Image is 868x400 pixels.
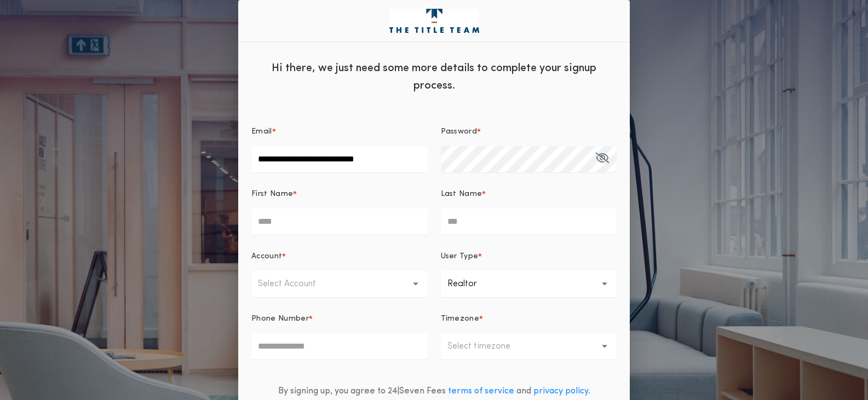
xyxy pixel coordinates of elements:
[595,146,609,172] button: Password*
[251,333,428,360] input: Phone Number*
[441,189,482,200] p: Last Name
[238,51,630,100] div: Hi there, we just need some more details to complete your signup process.
[258,277,334,291] p: Select Account
[441,333,617,360] button: Select timezone
[251,208,428,235] input: First Name*
[251,251,282,262] p: Account
[447,277,495,291] p: Realtor
[278,385,590,398] div: By signing up, you agree to 24|Seven Fees and
[441,271,617,297] button: Realtor
[441,126,478,137] p: Password
[389,9,479,33] img: logo
[533,387,590,396] a: privacy policy.
[251,314,309,324] p: Phone Number
[441,314,480,324] p: Timezone
[251,271,428,297] button: Select Account
[251,146,428,172] input: Email*
[441,208,617,235] input: Last Name*
[441,146,617,172] input: Password*
[251,126,272,137] p: Email
[251,189,293,200] p: First Name
[448,387,514,396] a: terms of service
[447,340,528,353] p: Select timezone
[441,251,479,262] p: User Type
